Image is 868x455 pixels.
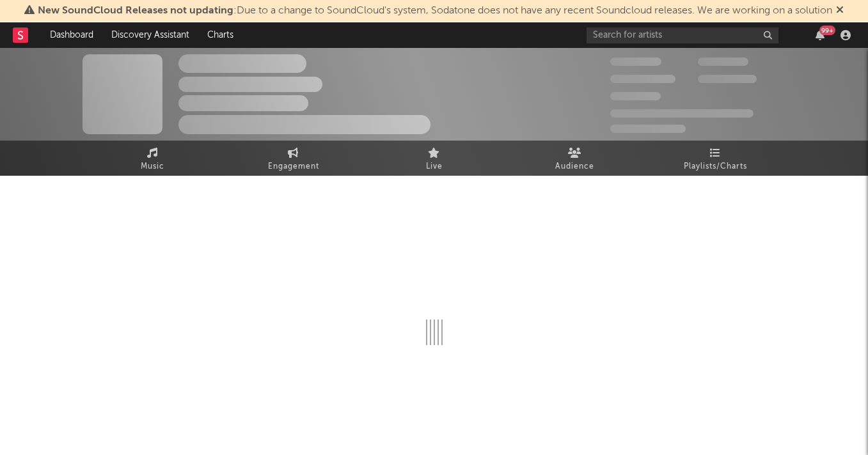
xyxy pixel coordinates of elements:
[223,141,364,176] a: Engagement
[38,6,233,16] span: New SoundCloud Releases not updating
[268,159,319,174] span: Engagement
[610,92,661,100] span: 100,000
[698,58,748,66] span: 100,000
[587,27,778,43] input: Search for artists
[364,141,505,176] a: Live
[610,109,754,118] span: 50,000,000 Monthly Listeners
[816,30,825,40] button: 99+
[102,22,198,48] a: Discovery Assistant
[426,159,443,174] span: Live
[555,159,594,174] span: Audience
[141,159,164,174] span: Music
[41,22,102,48] a: Dashboard
[610,125,686,133] span: Jump Score: 85.0
[198,22,242,48] a: Charts
[38,6,832,16] span: : Due to a change to SoundCloud's system, Sodatone does not have any recent Soundcloud releases. ...
[83,141,223,176] a: Music
[684,159,747,174] span: Playlists/Charts
[505,141,645,176] a: Audience
[610,75,675,83] span: 50,000,000
[836,6,844,16] span: Dismiss
[610,58,661,66] span: 300,000
[645,141,786,176] a: Playlists/Charts
[698,75,757,83] span: 1,000,000
[819,26,835,35] div: 99 +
